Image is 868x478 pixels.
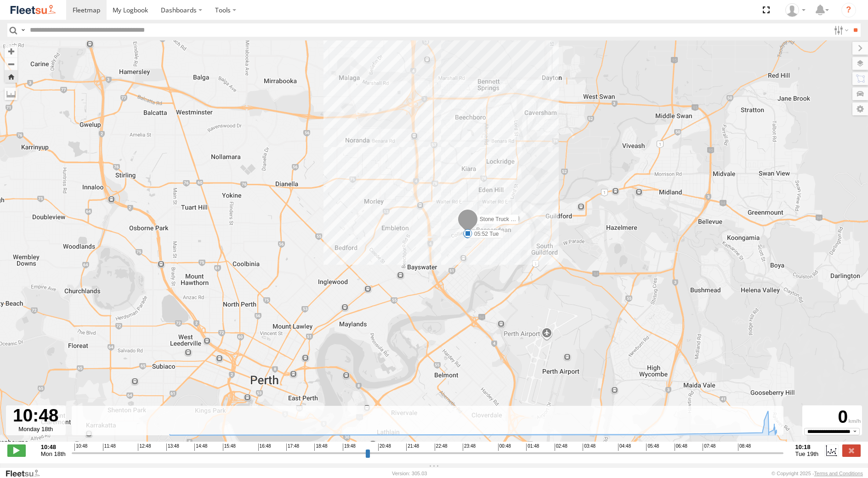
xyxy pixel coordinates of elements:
[646,444,659,451] span: 05:48
[555,444,567,451] span: 02:48
[795,450,819,457] span: Tue 19th Aug 2025
[9,4,57,16] img: fleetsu-logo-horizontal.svg
[772,471,863,476] div: © Copyright 2025 -
[5,469,47,478] a: Visit our Website
[468,230,503,239] label: 13:56 Mon
[343,444,356,451] span: 19:48
[498,444,511,451] span: 00:48
[814,471,863,476] a: Terms and Conditions
[223,444,236,451] span: 15:48
[314,444,327,451] span: 18:48
[795,444,819,450] strong: 10:18
[406,444,419,451] span: 21:48
[5,70,17,83] button: Zoom Home
[41,450,66,457] span: Mon 18th Aug 2025
[392,471,427,476] div: Version: 305.03
[738,444,751,451] span: 08:48
[852,102,868,115] label: Map Settings
[5,57,17,70] button: Zoom out
[74,444,87,451] span: 10:48
[468,230,501,238] label: 05:52 Tue
[804,407,861,428] div: 0
[5,45,17,57] button: Zoom in
[286,444,299,451] span: 17:48
[463,444,476,451] span: 23:48
[41,444,66,450] strong: 10:48
[479,216,538,222] span: Stone Truck - 1EQX550
[842,444,861,456] label: Close
[138,444,151,451] span: 12:48
[583,444,596,451] span: 03:48
[378,444,391,451] span: 20:48
[5,87,17,100] label: Measure
[782,3,809,17] div: TheMaker Systems
[841,3,856,17] i: ?
[703,444,715,451] span: 07:48
[258,444,271,451] span: 16:48
[435,444,448,451] span: 22:48
[166,444,179,451] span: 13:48
[19,23,27,37] label: Search Query
[7,444,26,456] label: Play/Stop
[194,444,207,451] span: 14:48
[103,444,116,451] span: 11:48
[526,444,539,451] span: 01:48
[675,444,687,451] span: 06:48
[618,444,631,451] span: 04:48
[830,23,850,37] label: Search Filter Options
